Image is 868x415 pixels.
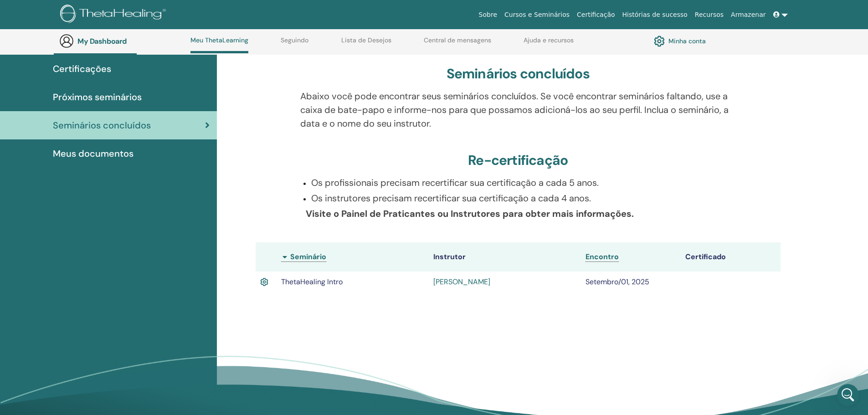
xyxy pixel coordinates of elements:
[32,169,41,178] div: Profile image for ThetaHealing
[654,33,706,49] a: Minha conta
[311,191,735,205] p: Os instrutores precisam recertificar sua certificação a cada 4 anos.
[44,5,92,11] h1: ThetaHealing
[77,37,169,46] h3: My Dashboard
[15,61,142,79] div: You can rephrase your question, or talk to our team
[433,277,490,287] a: [PERSON_NAME]
[100,92,175,112] div: Talk to a person 👤
[306,208,634,220] b: Visite o Painel de Praticantes ou Instrutores para obter mais informações.
[43,291,51,298] button: Upload do anexo
[260,276,268,288] img: Active Certificate
[691,6,727,23] a: Recursos
[190,36,248,53] a: Meu ThetaLearning
[573,6,618,23] a: Certificação
[7,155,175,168] div: 2 de Setembro
[44,170,85,177] b: ThetaHealing
[7,168,175,189] div: ThetaHealing diz…
[654,33,665,49] img: cog.svg
[108,97,168,107] div: Talk to a person 👤
[7,119,175,155] div: Operator diz…
[15,125,142,143] div: Sure thing! ThetaHealing will be back in 30 minutes.
[424,36,491,51] a: Central de mensagens
[15,203,142,247] div: We see this when an individual has multiple accounts in the database. Thank you kindly for bringi...
[53,62,111,76] span: Certificações
[7,189,175,273] div: ThetaHealing diz…
[7,26,149,55] div: Sorry, as a bot I couldn’t find an answer for that.
[6,4,23,21] button: go back
[143,4,160,21] button: Início
[341,36,391,51] a: Lista de Desejos
[156,287,171,302] button: Enviar uma mensagem
[26,5,41,20] div: Profile image for ThetaHealing
[475,6,501,23] a: Sobre
[837,384,859,406] iframe: Intercom live chat
[524,36,574,51] a: Ajuda e recursos
[300,89,735,130] p: Abaixo você pode encontrar seus seminários concluídos. Se você encontrar seminários faltando, use...
[14,291,21,298] button: Selecionador de Emoji
[7,56,175,92] div: Operator diz…
[7,26,175,56] div: Operator diz…
[60,5,169,25] img: logo.png
[501,6,573,23] a: Cursos e Seminários
[44,169,150,178] div: joined the conversation
[7,56,149,85] div: You can rephrase your question, or talk to our team
[7,92,175,119] div: Paulo diz…
[59,34,74,48] img: generic-user-icon.jpg
[58,291,65,298] button: Start recording
[468,152,568,169] h3: Re-certificação
[586,252,619,262] a: Encontro
[281,277,343,287] span: ThetaHealing Intro
[15,194,142,203] div: Hello,
[15,255,75,260] div: ThetaHealing • Há 1d
[619,6,691,23] a: Histórias de sucesso
[281,36,308,51] a: Seguindo
[447,66,590,82] h3: Seminários concluídos
[727,6,769,23] a: Armazenar
[53,118,151,132] span: Seminários concluídos
[160,4,176,20] div: Fechar
[15,32,142,50] div: Sorry, as a bot I couldn’t find an answer for that.
[53,90,142,104] span: Próximos seminários
[586,252,619,261] span: Encontro
[29,291,36,298] button: Selecionador de GIF
[8,272,175,287] textarea: Envie uma mensagem...
[7,189,149,253] div: Hello,We see this when an individual has multiple accounts in the database. Thank you kindly for ...
[429,242,581,272] th: Instrutor
[44,11,59,20] p: Ativo
[311,176,735,190] p: Os profissionais precisam recertificar sua certificação a cada 5 anos.
[7,119,149,148] div: Sure thing! ThetaHealing will be back in 30 minutes.
[581,272,681,292] td: Setembro/01, 2025
[681,242,781,272] th: Certificado
[53,147,134,160] span: Meus documentos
